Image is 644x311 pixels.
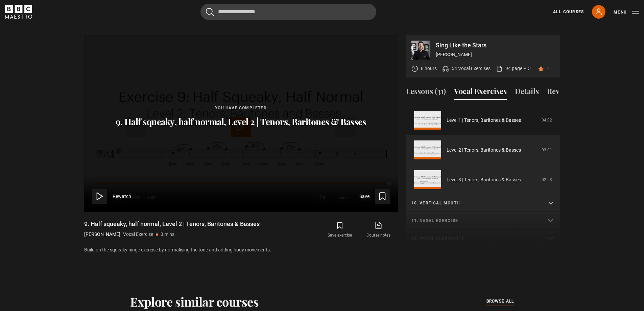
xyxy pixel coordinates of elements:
p: [PERSON_NAME] [436,51,555,58]
button: Save [359,189,390,204]
span: browse all [486,298,514,305]
a: Level 1 | Tenors, Baritones & Basses [447,117,521,124]
h2: Explore similar courses [130,294,259,309]
span: Rewatch [113,193,131,200]
input: Search [200,4,376,20]
span: Save [359,193,369,200]
summary: 10. Vertical mouth [406,195,560,212]
button: Details [515,86,539,100]
button: Lessons (31) [406,86,446,100]
p: Build on the squeaky hinge exercise by normalising the tone and adding body movements. [84,246,398,253]
a: 94 page PDF [496,65,532,72]
button: Submit the search query [206,8,214,16]
svg: BBC Maestro [5,5,32,19]
button: Vocal Exercises [454,86,507,100]
p: 10. Vertical mouth [411,200,539,206]
p: 9. Half squeaky, half normal, Level 2 | Tenors, Baritones & Basses [116,116,366,127]
button: Toggle navigation [614,9,639,16]
p: [PERSON_NAME] [84,231,120,238]
p: 54 Vocal Exercises [452,65,491,72]
a: Level 3 | Tenors, Baritones & Basses [447,176,521,183]
button: Save exercise [320,220,359,240]
p: 3 mins [161,231,174,238]
h1: 9. Half squeaky, half normal, Level 2 | Tenors, Baritones & Basses [84,220,260,228]
p: Sing Like the Stars [436,42,555,48]
a: All Courses [553,9,584,15]
a: Course notes [359,220,398,240]
a: Level 2 | Tenors, Baritones & Basses [447,147,521,154]
a: browse all [486,298,514,305]
button: Reviews (60) [547,86,589,100]
p: You have completed [116,105,366,111]
p: Vocal Exercise [123,231,153,238]
button: Rewatch [92,189,131,204]
p: 8 hours [421,65,437,72]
